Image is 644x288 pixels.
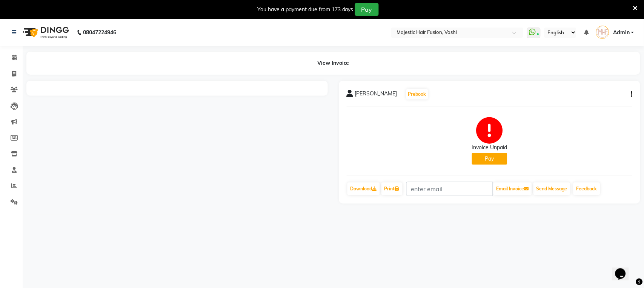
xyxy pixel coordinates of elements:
[472,153,507,165] button: Pay
[83,22,116,43] b: 08047224946
[381,182,403,195] a: Print
[596,26,609,39] img: Admin
[347,182,380,195] a: Download
[257,6,354,14] div: You have a payment due from 173 days
[573,182,600,195] a: Feedback
[406,182,493,196] input: enter email
[406,89,428,100] button: Prebook
[613,29,630,37] span: Admin
[612,258,636,280] iframe: chat widget
[533,182,570,195] button: Send Message
[19,22,71,43] img: logo
[355,90,397,100] span: [PERSON_NAME]
[493,182,532,195] button: Email Invoice
[355,3,379,16] button: Pay
[472,144,507,152] div: Invoice Unpaid
[26,52,640,75] div: View Invoice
